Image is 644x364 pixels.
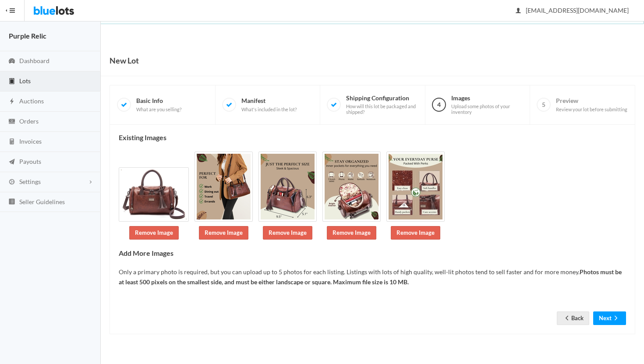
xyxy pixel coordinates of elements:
[516,7,629,14] span: [EMAIL_ADDRESS][DOMAIN_NAME]
[19,178,41,185] span: Settings
[119,167,189,222] img: fadd92ad-2f33-4946-a318-034589cfbcb8-1743579106.jpg
[7,198,16,206] ion-icon: list box
[263,226,312,240] a: Remove Image
[563,315,571,323] ion-icon: arrow back
[19,138,42,145] span: Invoices
[136,106,181,113] span: What are you selling?
[7,158,16,166] ion-icon: paper plane
[7,138,16,146] ion-icon: calculator
[391,226,440,240] a: Remove Image
[327,226,376,240] a: Remove Image
[258,152,317,222] img: 0802b0c0-9e71-4030-90dc-3b2ad06495b8-1743579109.jpg
[119,267,626,287] p: Only a primary photo is required, but you can upload up to 5 photos for each listing. Listings wi...
[19,117,39,125] span: Orders
[386,152,445,222] img: c61684ff-2a04-428f-a0fc-5e38bd53fad2-1743579111.jpg
[119,134,626,141] h4: Existing Images
[19,198,65,205] span: Seller Guidelines
[7,118,16,126] ion-icon: cash
[556,106,627,113] span: Review your lot before submitting
[7,57,16,66] ion-icon: speedometer
[346,103,418,115] span: How will this lot be packaged and shipped?
[557,311,589,325] a: arrow backBack
[537,98,551,112] span: 5
[19,57,50,64] span: Dashboard
[514,7,523,15] ion-icon: person
[556,97,627,112] span: Preview
[241,106,297,113] span: What's included in the lot?
[19,77,31,85] span: Lots
[322,152,381,222] img: 17e23eef-2bd3-4f0c-b402-4065adbd7bad-1743579110.jpg
[7,178,16,187] ion-icon: cog
[136,97,181,112] span: Basic Info
[451,94,523,115] span: Images
[612,315,620,323] ion-icon: arrow forward
[451,103,523,115] span: Upload some photos of your inventory
[7,98,16,106] ion-icon: flash
[110,54,139,67] h1: New Lot
[432,98,446,112] span: 4
[129,226,179,240] a: Remove Image
[346,94,418,115] span: Shipping Configuration
[195,152,253,222] img: 70299c40-1c20-4331-bea5-a051eac92400-1743579107.jpg
[119,268,622,286] b: Photos must be at least 500 pixels on the smallest side, and must be either landscape or square. ...
[199,226,248,240] a: Remove Image
[241,97,297,112] span: Manifest
[19,158,41,165] span: Payouts
[119,249,626,257] h4: Add More Images
[19,97,44,105] span: Auctions
[7,78,16,86] ion-icon: clipboard
[9,32,46,40] strong: Purple Relic
[593,311,626,325] button: Nextarrow forward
